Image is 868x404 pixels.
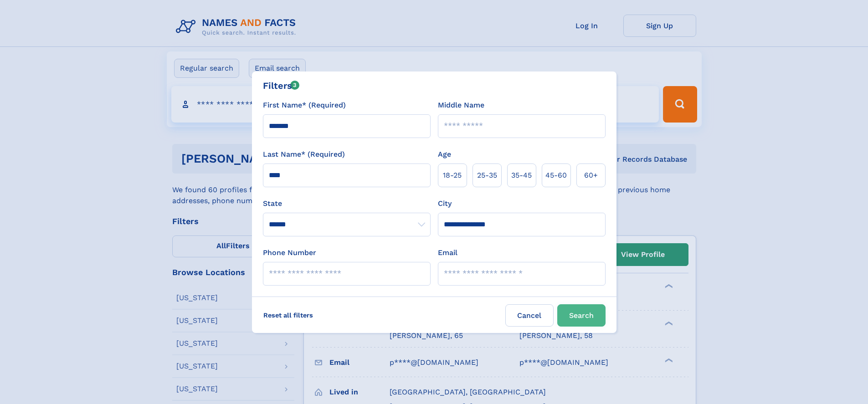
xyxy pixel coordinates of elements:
[505,304,554,327] label: Cancel
[438,100,484,111] label: Middle Name
[263,198,431,209] label: State
[438,247,457,258] label: Email
[263,79,300,92] div: Filters
[584,170,598,181] span: 60+
[257,304,319,326] label: Reset all filters
[477,170,497,181] span: 25‑35
[263,247,316,258] label: Phone Number
[438,149,451,160] label: Age
[263,149,345,160] label: Last Name* (Required)
[443,170,462,181] span: 18‑25
[557,304,606,327] button: Search
[263,100,346,111] label: First Name* (Required)
[511,170,532,181] span: 35‑45
[438,198,452,209] label: City
[545,170,567,181] span: 45‑60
